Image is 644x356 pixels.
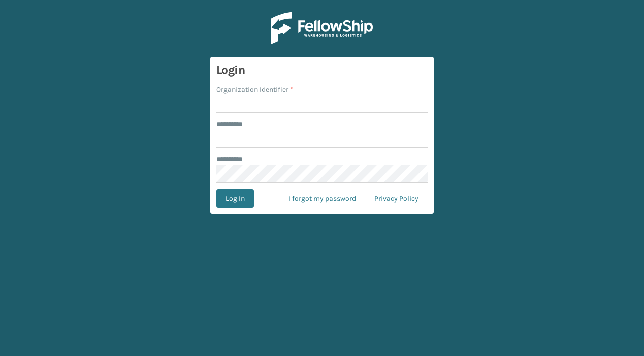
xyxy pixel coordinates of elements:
label: Organization Identifier [216,84,293,95]
h3: Login [216,63,428,78]
button: Log In [216,189,254,208]
img: Logo [271,12,373,44]
a: I forgot my password [279,189,365,208]
a: Privacy Policy [365,189,428,208]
